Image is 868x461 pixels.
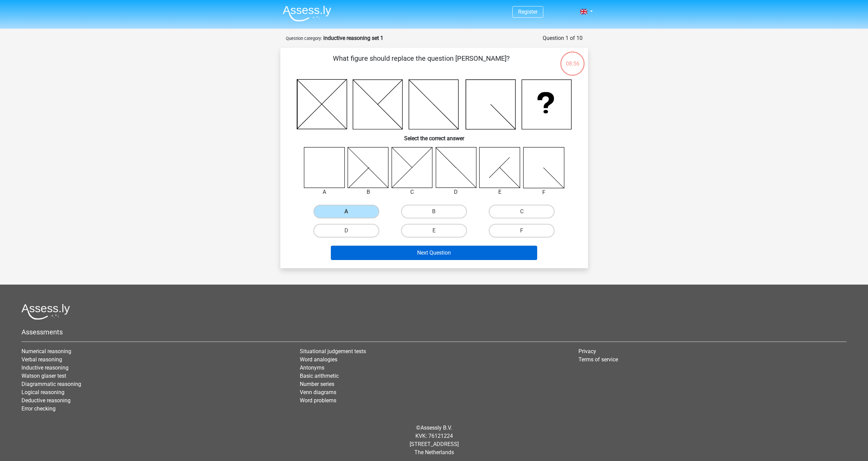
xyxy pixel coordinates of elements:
[21,356,62,363] a: Verbal reasoning
[313,224,379,237] label: D
[323,35,383,41] strong: inductive reasoning set 1
[291,130,577,142] h6: Select the correct answer
[313,205,379,218] label: A
[342,188,394,196] div: B
[386,188,438,196] div: C
[578,356,618,363] a: Terms of service
[518,188,570,197] div: F
[401,205,467,218] label: B
[300,397,336,404] a: Word problems
[21,405,56,412] a: Error checking
[21,304,70,320] img: Assessly logo
[401,224,467,237] label: E
[21,328,847,336] h5: Assessments
[299,188,350,196] div: A
[300,389,336,395] a: Venn diagrams
[286,36,322,41] small: Question category:
[543,34,583,42] div: Question 1 of 10
[300,373,339,379] a: Basic arithmetic
[474,188,526,196] div: E
[300,381,334,387] a: Number series
[300,348,366,355] a: Situational judgement tests
[518,9,538,15] a: Register
[21,381,81,387] a: Diagrammatic reasoning
[560,51,585,68] div: 08:56
[21,348,71,355] a: Numerical reasoning
[21,364,69,371] a: Inductive reasoning
[291,53,551,74] p: What figure should replace the question [PERSON_NAME]?
[489,224,555,237] label: F
[300,356,337,363] a: Word analogies
[21,389,64,395] a: Logical reasoning
[283,5,331,21] img: Assessly
[21,373,66,379] a: Watson glaser test
[300,364,324,371] a: Antonyms
[331,246,537,260] button: Next Question
[21,397,71,404] a: Deductive reasoning
[578,348,596,355] a: Privacy
[430,188,482,196] div: D
[421,424,452,431] a: Assessly B.V.
[489,205,555,218] label: C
